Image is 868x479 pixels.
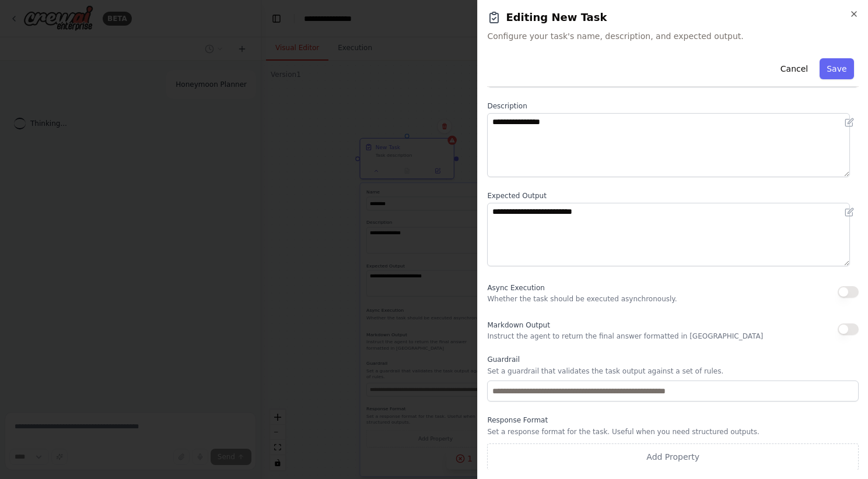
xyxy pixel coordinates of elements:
button: Cancel [773,58,815,79]
label: Guardrail [487,355,859,364]
p: Set a response format for the task. Useful when you need structured outputs. [487,427,859,436]
span: Configure your task's name, description, and expected output. [487,30,859,42]
button: Open in editor [842,115,856,129]
p: Instruct the agent to return the final answer formatted in [GEOGRAPHIC_DATA] [487,332,763,341]
span: Async Execution [487,284,544,292]
label: Response Format [487,415,859,425]
button: Save [820,58,854,79]
button: Open in editor [842,205,856,219]
h2: Editing New Task [487,9,859,26]
p: Whether the task should be executed asynchronously. [487,294,677,304]
span: Markdown Output [487,321,549,329]
label: Expected Output [487,191,859,200]
label: Description [487,101,859,111]
button: Add Property [487,443,859,470]
p: Set a guardrail that validates the task output against a set of rules. [487,367,859,376]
